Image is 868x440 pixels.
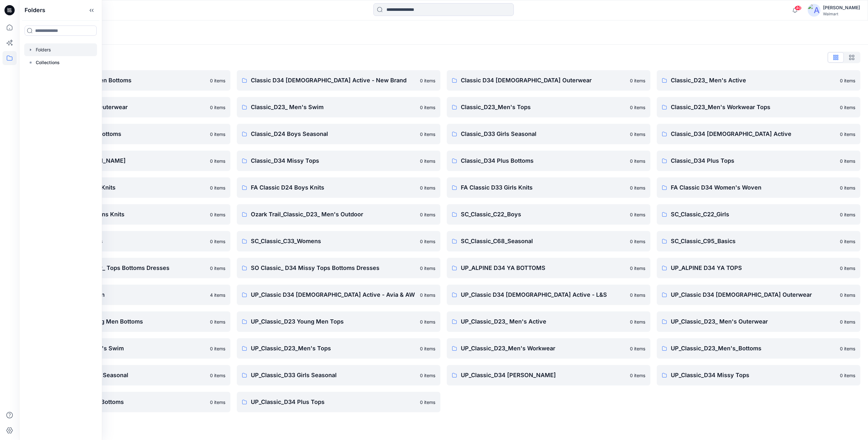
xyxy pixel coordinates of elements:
[461,210,626,219] p: SC_Classic_C22_Boys
[251,317,416,326] p: UP_Classic_D23 Young Men Tops
[671,76,836,85] p: Classic_D23_ Men's Active
[210,372,225,379] p: 0 items
[461,237,626,246] p: SC_Classic_C68_Seasonal
[420,184,435,191] p: 0 items
[630,131,645,138] p: 0 items
[671,130,836,138] p: Classic_D34 [DEMOGRAPHIC_DATA] Active
[630,238,645,245] p: 0 items
[237,311,440,332] a: UP_Classic_D23 Young Men Tops0 items
[630,372,645,379] p: 0 items
[447,70,650,91] a: Classic D34 [DEMOGRAPHIC_DATA] Outerwear0 items
[420,318,435,325] p: 0 items
[671,237,836,246] p: SC_Classic_C95_Basics
[210,211,225,218] p: 0 items
[27,231,230,251] a: SC_Classic_C23_Mens0 items
[41,237,206,246] p: SC_Classic_C23_Mens
[461,130,626,138] p: Classic_D33 Girls Seasonal
[420,131,435,138] p: 0 items
[420,238,435,245] p: 0 items
[461,264,626,272] p: UP_ALPINE D34 YA BOTTOMS
[630,318,645,325] p: 0 items
[447,231,650,251] a: SC_Classic_C68_Seasonal0 items
[237,392,440,412] a: UP_Classic_D34 Plus Tops0 items
[251,264,416,272] p: SO Classic_ D34 Missy Tops Bottoms Dresses
[808,4,820,17] img: avatar
[41,398,206,406] p: UP_Classic_D34 Plus Bottoms
[41,264,206,272] p: Scoop _ Classic Missy_ Tops Bottoms Dresses
[657,151,860,171] a: Classic_D34 Plus Tops0 items
[657,338,860,359] a: UP_Classic_D23_Men's_Bottoms0 items
[447,258,650,278] a: UP_ALPINE D34 YA BOTTOMS0 items
[840,104,855,111] p: 0 items
[237,365,440,385] a: UP_Classic_D33 Girls Seasonal0 items
[447,151,650,171] a: Classic_D34 Plus Bottoms0 items
[630,158,645,164] p: 0 items
[657,311,860,332] a: UP_Classic_D23_ Men's Outerwear0 items
[420,372,435,379] p: 0 items
[630,211,645,218] p: 0 items
[237,258,440,278] a: SO Classic_ D34 Missy Tops Bottoms Dresses0 items
[210,104,225,111] p: 0 items
[630,292,645,298] p: 0 items
[27,177,230,198] a: FA Classic D23 Mens Knits0 items
[251,210,416,219] p: Ozark Trail_Classic_D23_ Men's Outdoor
[461,371,626,380] p: UP_Classic_D34 [PERSON_NAME]
[41,344,206,353] p: UP_Classic_D23_ Men's Swim
[420,211,435,218] p: 0 items
[210,265,225,272] p: 0 items
[237,231,440,251] a: SC_Classic_C33_Womens0 items
[657,258,860,278] a: UP_ALPINE D34 YA TOPS0 items
[251,237,416,246] p: SC_Classic_C33_Womens
[671,210,836,219] p: SC_Classic_C22_Girls
[630,104,645,111] p: 0 items
[840,238,855,245] p: 0 items
[657,124,860,144] a: Classic_D34 [DEMOGRAPHIC_DATA] Active0 items
[210,292,225,298] p: 4 items
[461,317,626,326] p: UP_Classic_D23_ Men's Active
[210,345,225,352] p: 0 items
[237,177,440,198] a: FA Classic D24 Boys Knits0 items
[630,345,645,352] p: 0 items
[27,311,230,332] a: UP_Classic_D23 Young Men Bottoms0 items
[237,285,440,305] a: UP_Classic D34 [DEMOGRAPHIC_DATA] Active - Avia & AW0 items
[671,317,836,326] p: UP_Classic_D23_ Men's Outerwear
[251,398,416,406] p: UP_Classic_D34 Plus Tops
[251,290,416,299] p: UP_Classic D34 [DEMOGRAPHIC_DATA] Active - Avia & AW
[27,365,230,385] a: UP_Classic_D24 Boys Seasonal0 items
[41,156,206,165] p: Classic_D34 [PERSON_NAME]
[840,345,855,352] p: 0 items
[210,131,225,138] p: 0 items
[671,156,836,165] p: Classic_D34 Plus Tops
[461,183,626,192] p: FA Classic D33 Girls Knits
[420,292,435,298] p: 0 items
[840,318,855,325] p: 0 items
[447,338,650,359] a: UP_Classic_D23_Men's Workwear0 items
[840,372,855,379] p: 0 items
[840,211,855,218] p: 0 items
[251,156,416,165] p: Classic_D34 Missy Tops
[251,130,416,138] p: Classic_D24 Boys Seasonal
[461,344,626,353] p: UP_Classic_D23_Men's Workwear
[420,77,435,84] p: 0 items
[251,103,416,112] p: Classic_D23_ Men's Swim
[447,285,650,305] a: UP_Classic D34 [DEMOGRAPHIC_DATA] Active - L&S0 items
[27,204,230,225] a: FA Classic D34 Womens Knits0 items
[671,264,836,272] p: UP_ALPINE D34 YA TOPS
[210,399,225,406] p: 0 items
[251,76,416,85] p: Classic D34 [DEMOGRAPHIC_DATA] Active - New Brand
[657,177,860,198] a: FA Classic D34 Women's Woven0 items
[41,183,206,192] p: FA Classic D23 Mens Knits
[41,371,206,380] p: UP_Classic_D24 Boys Seasonal
[27,151,230,171] a: Classic_D34 [PERSON_NAME]0 items
[840,292,855,298] p: 0 items
[41,76,206,85] p: Classic D23 Young Men Bottoms
[671,371,836,380] p: UP_Classic_D34 Missy Tops
[630,184,645,191] p: 0 items
[27,285,230,305] a: UP_Classic D24 Tween4 items
[420,265,435,272] p: 0 items
[671,290,836,299] p: UP_Classic D34 [DEMOGRAPHIC_DATA] Outerwear
[461,76,626,85] p: Classic D34 [DEMOGRAPHIC_DATA] Outerwear
[237,97,440,117] a: Classic_D23_ Men's Swim0 items
[840,131,855,138] p: 0 items
[41,103,206,112] p: Classic_D23_ Men's Outerwear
